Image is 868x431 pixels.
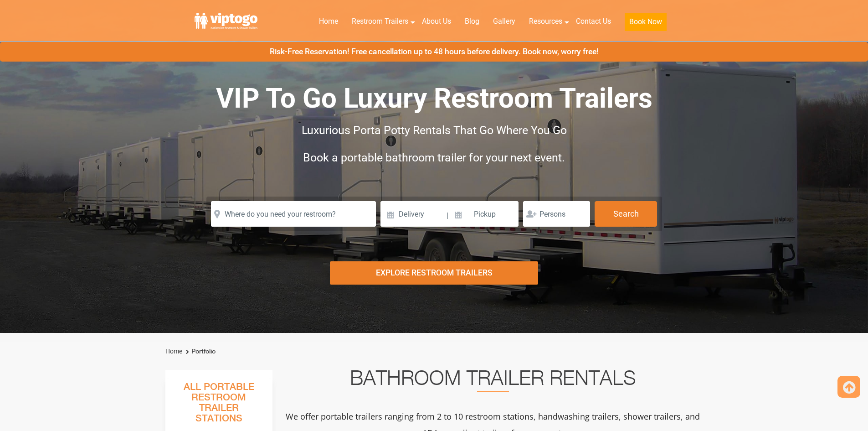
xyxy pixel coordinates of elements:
div: Explore Restroom Trailers [330,261,538,285]
button: Book Now [625,13,667,31]
h2: Bathroom Trailer Rentals [285,370,701,392]
a: Home [165,348,182,355]
a: Restroom Trailers [345,11,415,31]
a: About Us [415,11,458,31]
a: Gallery [486,11,522,31]
span: Luxurious Porta Potty Rentals That Go Where You Go [302,124,567,137]
a: Home [312,11,345,31]
span: | [447,201,448,230]
input: Persons [523,201,590,227]
input: Pickup [450,201,519,227]
input: Delivery [380,201,446,227]
a: Blog [458,11,486,31]
input: Where do you need your restroom? [211,201,376,227]
a: Contact Us [569,11,618,31]
span: Book a portable bathroom trailer for your next event. [303,151,565,164]
span: VIP To Go Luxury Restroom Trailers [216,82,652,114]
a: Resources [522,11,569,31]
a: Book Now [618,11,673,36]
li: Portfolio [184,346,216,357]
button: Search [595,201,657,227]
